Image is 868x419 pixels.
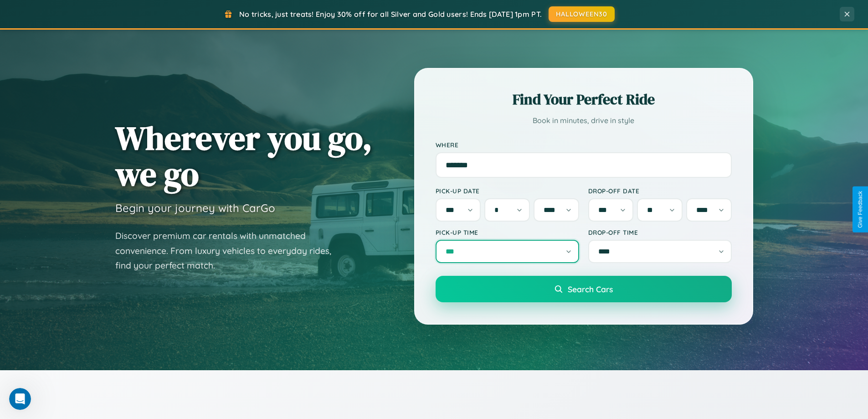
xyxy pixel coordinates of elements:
[115,201,275,215] h3: Begin your journey with CarGo
[115,120,372,192] h1: Wherever you go, we go
[436,228,579,236] label: Pick-up Time
[568,284,613,294] span: Search Cars
[9,388,31,410] iframe: Intercom live chat
[436,141,732,149] label: Where
[588,228,732,236] label: Drop-off Time
[436,276,732,302] button: Search Cars
[239,10,542,19] span: No tricks, just treats! Enjoy 30% off for all Silver and Gold users! Ends [DATE] 1pm PT.
[436,89,732,109] h2: Find Your Perfect Ride
[549,6,615,22] button: HALLOWEEN30
[857,191,863,228] div: Give Feedback
[436,114,732,127] p: Book in minutes, drive in style
[115,228,343,273] p: Discover premium car rentals with unmatched convenience. From luxury vehicles to everyday rides, ...
[588,187,732,195] label: Drop-off Date
[436,187,579,195] label: Pick-up Date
